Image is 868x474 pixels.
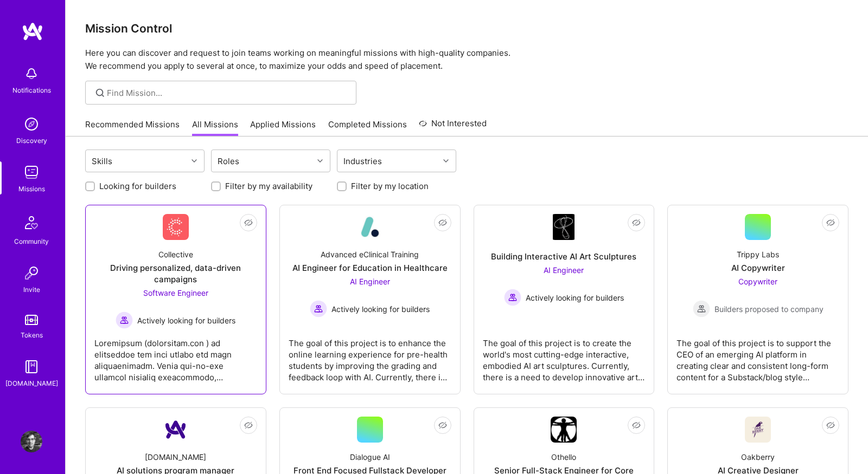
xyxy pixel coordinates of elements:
[483,329,646,383] div: The goal of this project is to create the world's most cutting-edge interactive, embodied AI art ...
[158,249,193,260] div: Collective
[676,214,839,385] a: Trippy LabsAI CopywriterCopywriter Builders proposed to companyBuilders proposed to companyThe go...
[116,311,133,329] img: Actively looking for builders
[351,180,429,192] label: Filter by my location
[107,87,348,99] input: Find Mission...
[438,218,447,227] i: icon EyeClosed
[693,300,710,317] img: Builders proposed to company
[94,262,257,285] div: Driving personalized, data-driven campaigns
[94,87,106,99] i: icon SearchGrey
[23,284,40,295] div: Invite
[676,329,839,383] div: The goal of this project is to support the CEO of an emerging AI platform in creating clear and c...
[292,262,448,274] div: AI Engineer for Education in Healthcare
[632,218,641,227] i: icon EyeClosed
[632,421,641,430] i: icon EyeClosed
[192,119,238,137] a: All Missions
[244,421,253,430] i: icon EyeClosed
[85,119,180,137] a: Recommended Missions
[310,300,327,317] img: Actively looking for builders
[21,63,42,85] img: bell
[350,277,390,286] span: AI Engineer
[328,119,407,137] a: Completed Missions
[225,180,312,192] label: Filter by my availability
[483,214,646,385] a: Company LogoBuilding Interactive AI Art SculpturesAI Engineer Actively looking for buildersActive...
[321,249,419,260] div: Advanced eClinical Training
[491,251,636,262] div: Building Interactive AI Art Sculptures
[143,288,208,297] span: Software Engineer
[21,329,43,341] div: Tokens
[18,183,45,194] div: Missions
[714,303,824,315] span: Builders proposed to company
[21,113,42,135] img: discovery
[443,158,449,164] i: icon Chevron
[544,265,584,275] span: AI Engineer
[21,431,42,452] img: User Avatar
[22,22,43,41] img: logo
[192,158,197,164] i: icon Chevron
[551,417,577,443] img: Company Logo
[317,158,323,164] i: icon Chevron
[16,135,47,146] div: Discovery
[25,315,38,325] img: tokens
[94,214,257,385] a: Company LogoCollectiveDriving personalized, data-driven campaignsSoftware Engineer Actively looki...
[12,85,51,96] div: Notifications
[5,378,58,389] div: [DOMAIN_NAME]
[94,329,257,383] div: Loremipsum (dolorsitam.con ) ad elitseddoe tem inci utlabo etd magn aliquaenimadm. Venia qui-no-e...
[350,451,390,463] div: Dialogue AI
[331,303,430,315] span: Actively looking for builders
[14,236,49,247] div: Community
[21,161,42,183] img: teamwork
[551,451,576,463] div: Othello
[250,119,316,137] a: Applied Missions
[826,218,835,227] i: icon EyeClosed
[341,153,385,169] div: Industries
[89,153,115,169] div: Skills
[745,417,771,443] img: Company Logo
[21,356,42,378] img: guide book
[289,214,451,385] a: Company LogoAdvanced eClinical TrainingAI Engineer for Education in HealthcareAI Engineer Activel...
[741,451,775,463] div: Oakberry
[289,329,451,383] div: The goal of this project is to enhance the online learning experience for pre-health students by ...
[357,214,383,240] img: Company Logo
[731,262,785,274] div: AI Copywriter
[504,289,521,306] img: Actively looking for builders
[737,249,779,260] div: Trippy Labs
[145,451,206,463] div: [DOMAIN_NAME]
[526,292,624,303] span: Actively looking for builders
[85,22,848,35] h3: Mission Control
[244,218,253,227] i: icon EyeClosed
[18,210,44,236] img: Community
[419,117,487,137] a: Not Interested
[163,214,189,240] img: Company Logo
[163,417,189,443] img: Company Logo
[738,277,777,286] span: Copywriter
[215,153,242,169] div: Roles
[21,262,42,284] img: Invite
[137,315,235,326] span: Actively looking for builders
[553,214,575,240] img: Company Logo
[18,431,45,452] a: User Avatar
[438,421,447,430] i: icon EyeClosed
[85,47,848,73] p: Here you can discover and request to join teams working on meaningful missions with high-quality ...
[826,421,835,430] i: icon EyeClosed
[99,180,176,192] label: Looking for builders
